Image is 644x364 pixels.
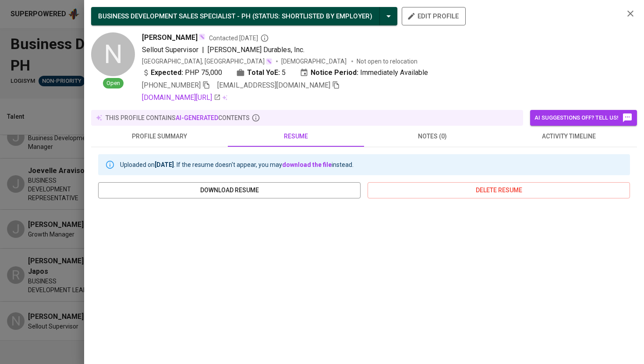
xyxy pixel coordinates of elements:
span: AI suggestions off? Tell us! [534,113,633,123]
b: [DATE] [155,161,174,168]
span: | [202,45,204,55]
a: edit profile [402,12,466,19]
span: [PHONE_NUMBER] [142,81,201,89]
span: 5 [282,67,286,78]
span: Open [103,79,124,88]
div: N [91,32,135,76]
span: Sellout Supervisor [142,46,198,54]
button: AI suggestions off? Tell us! [530,110,637,126]
b: Notice Period: [311,67,358,78]
div: [GEOGRAPHIC_DATA], [GEOGRAPHIC_DATA] [142,57,272,66]
span: AI-generated [176,114,218,121]
p: Not open to relocation [357,57,418,66]
div: Immediately Available [300,67,428,78]
b: Expected: [151,67,183,78]
span: edit profile [409,11,459,22]
span: [PERSON_NAME] [142,32,198,43]
a: [DOMAIN_NAME][URL] [142,92,221,103]
span: [DEMOGRAPHIC_DATA] [281,57,348,66]
span: profile summary [96,131,223,142]
p: this profile contains contents [106,113,250,122]
b: Total YoE: [247,67,280,78]
span: resume [233,131,359,142]
span: activity timeline [506,131,632,142]
span: notes (0) [369,131,495,142]
span: download resume [105,185,354,196]
span: delete resume [375,185,623,196]
span: [EMAIL_ADDRESS][DOMAIN_NAME] [217,81,330,89]
span: Contacted [DATE] [209,34,269,42]
a: download the file [282,161,332,168]
div: PHP 75,000 [142,67,222,78]
span: BUSINESS DEVELOPMENT SALES SPECIALIST - PH [98,12,251,20]
div: Uploaded on . If the resume doesn't appear, you may instead. [120,157,354,173]
svg: By Philippines recruiter [260,34,269,42]
img: magic_wand.svg [198,33,205,40]
span: ( STATUS : Shortlisted by Employer ) [252,12,372,20]
span: [PERSON_NAME] Durables, Inc. [208,46,304,54]
button: delete resume [368,182,630,198]
img: magic_wand.svg [265,58,272,65]
button: BUSINESS DEVELOPMENT SALES SPECIALIST - PH (STATUS: Shortlisted by Employer) [91,7,397,25]
button: edit profile [402,7,466,25]
button: download resume [98,182,361,198]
